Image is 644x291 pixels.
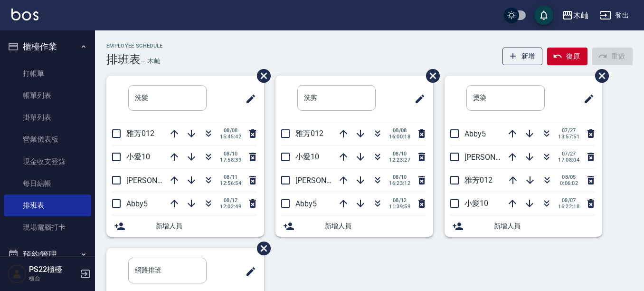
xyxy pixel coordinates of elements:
span: 小愛10 [295,152,319,161]
span: [PERSON_NAME]7 [295,176,357,185]
div: 木屾 [573,10,588,21]
span: 17:08:04 [558,157,579,163]
a: 營業儀表板 [4,128,91,150]
span: 小愛10 [464,199,488,208]
a: 帳單列表 [4,85,91,107]
span: Abby5 [126,199,148,208]
h5: PS22櫃檯 [29,265,77,274]
div: 新增人員 [275,215,433,237]
a: 現場電腦打卡 [4,216,91,238]
span: 08/10 [220,151,241,157]
span: 新增人員 [325,221,426,231]
span: 雅芳012 [464,175,492,184]
input: 排版標題 [466,85,545,111]
span: 12:02:49 [220,204,241,210]
button: 登出 [596,7,633,24]
span: Abby5 [295,199,317,208]
button: 復原 [547,48,587,65]
h2: Employee Schedule [106,43,163,49]
a: 每日結帳 [4,173,91,194]
img: Logo [11,9,38,20]
span: 雅芳012 [126,129,154,138]
span: 15:45:42 [220,134,241,140]
button: 櫃檯作業 [4,34,91,59]
span: 07/27 [558,127,579,134]
span: 12:23:27 [389,157,410,163]
span: 16:22:18 [558,204,579,210]
span: 08/08 [389,127,410,134]
span: 刪除班表 [250,234,272,262]
button: save [534,6,553,25]
div: 新增人員 [445,215,602,237]
span: 刪除班表 [250,62,272,90]
span: 08/10 [389,174,410,180]
span: 新增人員 [494,221,595,231]
span: 修改班表的標題 [239,87,256,110]
span: 新增人員 [156,221,256,231]
span: 修改班表的標題 [239,260,256,283]
button: 新增 [502,48,543,65]
a: 現金收支登錄 [4,151,91,173]
a: 掛單列表 [4,107,91,128]
a: 打帳單 [4,63,91,85]
span: [PERSON_NAME]7 [464,153,526,162]
span: Abby5 [464,129,486,138]
span: 08/11 [220,174,241,180]
span: [PERSON_NAME]7 [126,176,188,185]
h6: — 木屾 [141,56,161,66]
span: 08/07 [558,197,579,204]
span: 修改班表的標題 [408,87,426,110]
span: 雅芳012 [295,129,323,138]
span: 刪除班表 [419,62,441,90]
span: 07/27 [558,151,579,157]
span: 16:23:12 [389,180,410,186]
button: 木屾 [558,6,592,25]
span: 11:39:59 [389,204,410,210]
input: 排版標題 [128,85,207,111]
span: 刪除班表 [588,62,610,90]
h3: 排班表 [106,53,141,66]
span: 08/10 [389,151,410,157]
button: 預約管理 [4,242,91,267]
span: 08/08 [220,127,241,134]
span: 13:57:51 [558,134,579,140]
span: 08/12 [389,197,410,204]
span: 08/05 [559,174,579,180]
span: 08/12 [220,197,241,204]
a: 排班表 [4,194,91,216]
span: 小愛10 [126,152,150,161]
input: 排版標題 [128,258,207,283]
input: 排版標題 [297,85,376,111]
span: 修改班表的標題 [578,87,595,110]
div: 新增人員 [106,215,264,237]
span: 17:58:39 [220,157,241,163]
span: 12:56:54 [220,180,241,186]
p: 櫃台 [29,274,77,283]
span: 0:06:02 [559,180,579,186]
img: Person [8,264,27,283]
span: 16:00:18 [389,134,410,140]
